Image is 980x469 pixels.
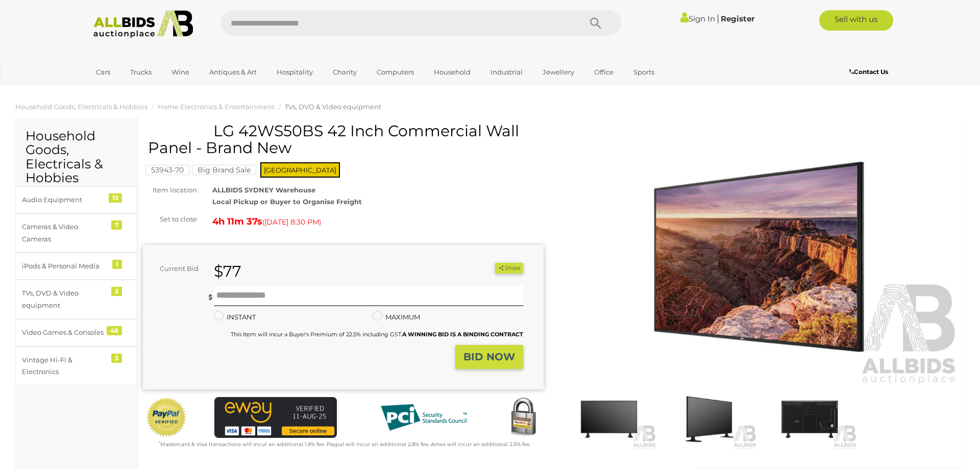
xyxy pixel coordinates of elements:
strong: $77 [214,262,241,281]
div: 3 [111,287,122,296]
span: [GEOGRAPHIC_DATA] [260,162,340,178]
a: iPods & Personal Media 1 [15,253,137,280]
mark: 53943-70 [145,165,189,175]
a: Cars [89,64,117,81]
a: Register [721,14,754,23]
div: Item location [135,184,205,196]
img: Official PayPal Seal [145,397,187,438]
strong: BID NOW [463,351,515,363]
div: TVs, DVD & Video equipment [22,287,106,311]
span: [DATE] 8:30 PM [264,217,319,227]
img: LG 42WS50BS 42 Inch Commercial Wall Panel - Brand New [559,128,960,386]
a: Contact Us [849,66,891,78]
a: Big Brand Sale [192,166,256,174]
button: Share [495,263,523,274]
img: Secured by Rapid SSL [503,397,544,438]
div: 13 [109,193,122,203]
a: Video Games & Consoles 48 [15,319,137,346]
a: Cameras & Video Cameras 7 [15,213,137,253]
a: Office [587,64,620,81]
button: Search [570,10,621,36]
img: LG 42WS50BS 42 Inch Commercial Wall Panel - Brand New [762,388,857,450]
div: Video Games & Consoles [22,327,106,338]
a: Sell with us [819,10,893,31]
strong: Local Pickup or Buyer to Organise Freight [212,198,362,206]
mark: Big Brand Sale [192,165,256,175]
a: Sign In [680,14,715,23]
a: 53943-70 [145,166,189,174]
label: INSTANT [214,311,256,323]
a: Vintage Hi-Fi & Electronics 3 [15,347,137,386]
a: Charity [326,64,363,81]
div: Vintage Hi-Fi & Electronics [22,354,106,378]
img: eWAY Payment Gateway [214,397,337,438]
b: A WINNING BID IS A BINDING CONTRACT [402,331,523,338]
a: Household [427,64,477,81]
a: Computers [370,64,421,81]
strong: ALLBIDS SYDNEY Warehouse [212,186,315,194]
a: Sports [627,64,661,81]
button: BID NOW [455,345,523,369]
a: [GEOGRAPHIC_DATA] [89,81,175,97]
small: This Item will incur a Buyer's Premium of 22.5% including GST. [231,331,523,338]
a: TVs, DVD & Video equipment [285,103,381,111]
a: TVs, DVD & Video equipment 3 [15,280,137,319]
div: Audio Equipment [22,194,106,206]
img: PCI DSS compliant [373,397,475,438]
div: Cameras & Video Cameras [22,221,106,245]
b: Contact Us [849,68,888,76]
div: 48 [107,326,122,335]
a: Household Goods, Electricals & Hobbies [15,103,148,111]
div: iPods & Personal Media [22,260,106,272]
label: MAXIMUM [373,311,420,323]
a: Industrial [484,64,529,81]
div: 1 [112,260,122,269]
img: Allbids.com.au [88,10,199,38]
strong: 4h 11m 37s [212,216,262,227]
a: Hospitality [270,64,320,81]
div: Current Bid [143,263,206,275]
a: Wine [165,64,196,81]
img: LG 42WS50BS 42 Inch Commercial Wall Panel - Brand New [661,388,756,450]
div: Set to close [135,213,205,225]
span: | [717,13,719,24]
a: Antiques & Art [203,64,263,81]
div: 3 [111,354,122,363]
span: ( ) [262,218,321,226]
small: Mastercard & Visa transactions will incur an additional 1.9% fee. Paypal will incur an additional... [159,441,531,448]
h1: LG 42WS50BS 42 Inch Commercial Wall Panel - Brand New [148,122,541,156]
div: 7 [111,220,122,230]
a: Jewellery [536,64,581,81]
img: LG 42WS50BS 42 Inch Commercial Wall Panel - Brand New [561,388,656,450]
a: Home Electronics & Entertainment [158,103,275,111]
a: Audio Equipment 13 [15,186,137,213]
li: Watch this item [483,263,494,274]
a: Trucks [124,64,158,81]
h2: Household Goods, Electricals & Hobbies [26,129,127,185]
